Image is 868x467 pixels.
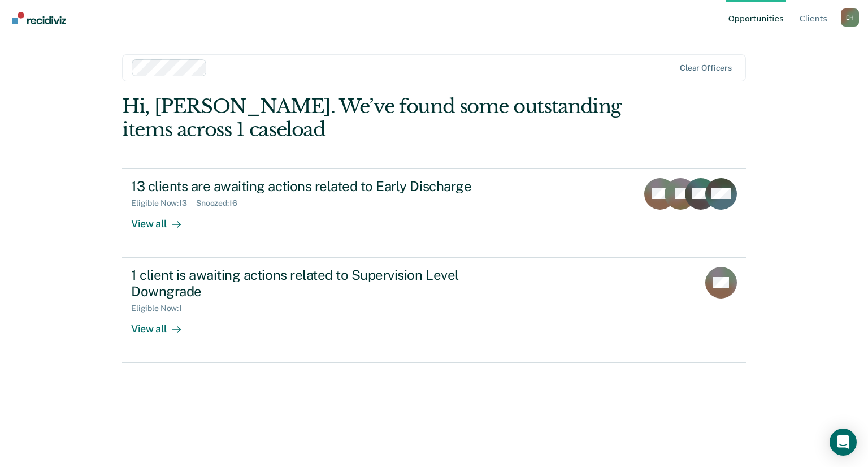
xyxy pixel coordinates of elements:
div: Open Intercom Messenger [830,429,857,456]
div: 1 client is awaiting actions related to Supervision Level Downgrade [131,267,528,300]
button: Profile dropdown button [841,8,859,27]
a: 1 client is awaiting actions related to Supervision Level DowngradeEligible Now:1View all [122,258,746,363]
div: Eligible Now : 1 [131,304,191,313]
div: View all [131,313,194,335]
div: Eligible Now : 13 [131,198,196,208]
div: Clear officers [680,63,732,73]
div: 13 clients are awaiting actions related to Early Discharge [131,178,528,194]
div: E H [841,8,859,27]
img: Recidiviz [12,12,66,24]
div: Hi, [PERSON_NAME]. We’ve found some outstanding items across 1 caseload [122,95,621,141]
div: View all [131,208,194,230]
div: Snoozed : 16 [196,198,246,208]
a: 13 clients are awaiting actions related to Early DischargeEligible Now:13Snoozed:16View all [122,168,746,258]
